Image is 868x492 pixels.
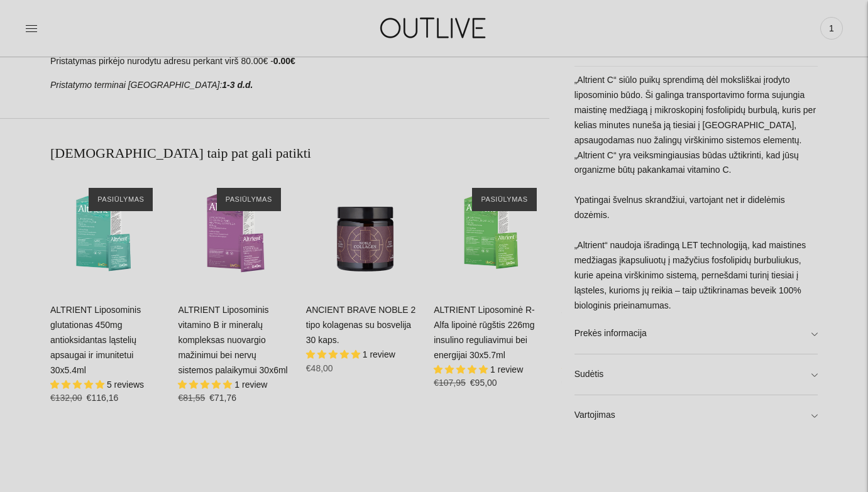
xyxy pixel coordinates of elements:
[574,354,818,395] a: Sudėtis
[574,314,818,354] a: Prekės informacija
[87,393,119,403] span: €116,16
[50,175,165,290] a: ALTRIENT Liposominis glutationas 450mg antioksidantas ląstelių apsaugai ir imunitetui 30x5.4ml
[209,393,236,403] span: €71,76
[50,380,107,390] span: 5.00 stars
[107,380,144,390] span: 5 reviews
[50,393,82,403] s: €132,00
[470,378,497,388] span: €95,00
[820,14,843,42] a: 1
[574,395,818,435] a: Vartojimas
[50,80,222,90] em: Pristatymo terminai [GEOGRAPHIC_DATA]:
[490,364,523,374] span: 1 review
[306,305,416,345] a: ANCIENT BRAVE NOBLE 2 tipo kolagenas su bosvelija 30 kaps.
[356,6,513,50] img: OUTLIVE
[50,144,549,163] h2: [DEMOGRAPHIC_DATA] taip pat gali patikti
[178,175,293,290] a: ALTRIENT Liposominis vitamino B ir mineralų kompleksas nuovargio mažinimui bei nervų sistemos pal...
[178,380,234,390] span: 5.00 stars
[234,380,267,390] span: 1 review
[306,349,363,359] span: 5.00 stars
[434,378,466,388] s: €107,95
[50,54,549,69] p: Pristatymas pirkėjo nurodytu adresu perkant virš 80.00€ -
[434,305,535,360] a: ALTRIENT Liposominė R-Alfa lipoinė rūgštis 226mg insulino reguliavimui bei energijai 30x5.7ml
[306,175,421,290] a: ANCIENT BRAVE NOBLE 2 tipo kolagenas su bosvelija 30 kaps.
[434,175,549,290] a: ALTRIENT Liposominė R-Alfa lipoinė rūgštis 226mg insulino reguliavimui bei energijai 30x5.7ml
[306,363,333,373] span: €48,00
[50,305,141,375] a: ALTRIENT Liposominis glutationas 450mg antioksidantas ląstelių apsaugai ir imunitetui 30x5.4ml
[178,305,287,375] a: ALTRIENT Liposominis vitamino B ir mineralų kompleksas nuovargio mažinimui bei nervų sistemos pal...
[273,56,295,66] strong: 0.00€
[363,349,395,359] span: 1 review
[222,80,253,90] strong: 1-3 d.d.
[178,393,205,403] s: €81,55
[434,364,490,374] span: 5.00 stars
[823,19,840,37] span: 1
